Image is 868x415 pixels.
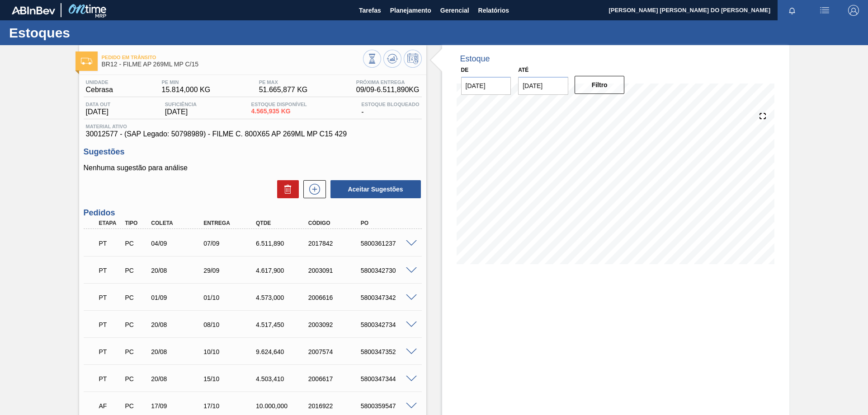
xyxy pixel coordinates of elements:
button: Notificações [778,4,807,17]
div: Pedido em Trânsito [97,342,124,362]
span: Unidade [86,79,113,85]
span: [DATE] [86,108,111,116]
button: Filtro [575,76,625,94]
div: 10.000,000 [254,402,312,410]
input: dd/mm/yyyy [518,77,568,95]
div: 20/08/2025 [149,267,208,274]
span: PE MAX [259,79,308,85]
p: Nenhuma sugestão para análise [84,164,422,172]
div: Excluir Sugestões [273,180,299,198]
div: Entrega [201,220,260,226]
h3: Pedidos [84,208,422,218]
div: Pedido de Compra [123,375,150,382]
p: AF [99,402,122,410]
p: PT [99,348,122,355]
div: Pedido de Compra [123,240,150,247]
img: TNhmsLtSVTkK8tSr43FrP2fwEKptu5GPRR3wAAAABJRU5ErkJggg== [12,6,55,14]
div: 04/09/2025 [149,240,208,247]
p: PT [99,321,122,328]
div: 20/08/2025 [149,321,208,328]
button: Visão Geral dos Estoques [363,50,381,68]
div: 5800361237 [359,240,417,247]
span: PE MIN [161,79,210,85]
div: 5800347352 [359,348,417,355]
div: Pedido de Compra [123,402,150,410]
img: Logout [848,5,859,16]
div: 10/10/2025 [201,348,260,355]
div: 07/09/2025 [201,240,260,247]
div: 01/09/2025 [149,294,208,301]
div: 5800347344 [359,375,417,382]
p: PT [99,240,122,247]
div: Código [306,220,365,226]
div: 17/09/2025 [149,402,208,410]
div: 2003092 [306,321,365,328]
div: 5800342730 [359,267,417,274]
div: 29/09/2025 [201,267,260,274]
span: 09/09 - 6.511,890 KG [356,86,420,94]
div: 2003091 [306,267,365,274]
span: Estoque Disponível [251,102,307,107]
div: 5800359547 [359,402,417,410]
div: Etapa [97,220,124,226]
span: 4.565,935 KG [251,108,307,115]
div: Pedido em Trânsito [97,233,124,253]
span: Data out [86,102,111,107]
div: Pedido de Compra [123,294,150,301]
div: PO [359,220,417,226]
div: 20/08/2025 [149,375,208,382]
div: 4.573,000 [254,294,312,301]
div: 5800342734 [359,321,417,328]
button: Atualizar Gráfico [383,50,401,68]
span: Relatórios [478,5,509,16]
div: 2016922 [306,402,365,410]
span: [DATE] [165,108,197,116]
div: Pedido de Compra [123,267,150,274]
span: 51.665,877 KG [259,86,308,94]
span: Estoque Bloqueado [361,102,419,107]
span: 15.814,000 KG [161,86,210,94]
span: Cebrasa [86,86,113,94]
span: BR12 - FILME AP 269ML MP C/15 [102,61,363,68]
button: Aceitar Sugestões [330,180,421,198]
div: 2006617 [306,375,365,382]
div: 4.617,900 [254,267,312,274]
div: Pedido em Trânsito [97,369,124,389]
img: userActions [819,5,830,16]
p: PT [99,294,122,301]
div: 9.624,640 [254,348,312,355]
span: Próxima Entrega [356,79,420,85]
div: 2017842 [306,240,365,247]
div: Nova sugestão [299,180,326,198]
div: 20/08/2025 [149,348,208,355]
div: 6.511,890 [254,240,312,247]
label: De [461,67,469,73]
div: Pedido em Trânsito [97,288,124,308]
div: Estoque [460,54,490,64]
div: 4.517,450 [254,321,312,328]
div: 5800347342 [359,294,417,301]
span: 30012577 - (SAP Legado: 50798989) - FILME C. 800X65 AP 269ML MP C15 429 [86,130,420,138]
span: Planejamento [390,5,431,16]
span: Suficiência [165,102,197,107]
img: Ícone [81,58,92,65]
h1: Estoques [9,28,170,38]
div: 4.503,410 [254,375,312,382]
span: Material ativo [86,124,420,129]
div: Tipo [123,220,150,226]
label: Até [518,67,528,73]
div: 08/10/2025 [201,321,260,328]
div: Pedido de Compra [123,321,150,328]
div: 17/10/2025 [201,402,260,410]
div: 2007574 [306,348,365,355]
div: - [359,102,421,116]
div: 15/10/2025 [201,375,260,382]
div: Aceitar Sugestões [326,179,422,199]
button: Programar Estoque [404,50,422,68]
div: Pedido em Trânsito [97,315,124,335]
span: Gerencial [440,5,469,16]
p: PT [99,267,122,274]
h3: Sugestões [84,147,422,157]
input: dd/mm/yyyy [461,77,511,95]
span: Tarefas [359,5,381,16]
